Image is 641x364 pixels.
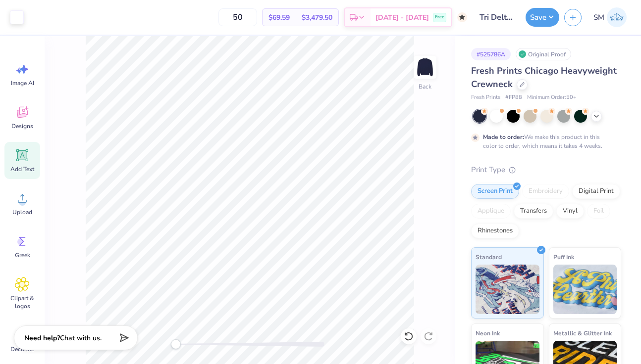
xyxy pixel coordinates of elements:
input: Untitled Design [472,7,521,27]
span: Standard [476,252,502,262]
span: Image AI [11,79,34,87]
strong: Made to order: [483,133,524,141]
span: Neon Ink [476,328,500,338]
div: Transfers [514,204,553,219]
div: Original Proof [516,48,571,60]
div: Back [419,82,431,91]
span: $69.59 [268,12,290,23]
div: Digital Print [572,184,620,199]
span: SM [593,12,604,23]
img: Standard [476,265,539,314]
span: Designs [11,122,33,130]
div: Print Type [471,164,621,176]
div: We make this product in this color to order, which means it takes 4 weeks. [483,133,605,150]
span: Fresh Prints [471,93,500,102]
span: # FP88 [505,93,522,102]
input: – – [218,8,257,26]
span: Fresh Prints Chicago Heavyweight Crewneck [471,65,617,90]
span: Chat with us. [60,333,102,343]
div: Applique [471,204,511,219]
img: Back [415,57,435,77]
span: Puff Ink [553,252,574,262]
span: Minimum Order: 50 + [527,93,577,102]
div: # 525786A [471,48,511,60]
div: Rhinestones [471,224,519,238]
div: Vinyl [556,204,584,219]
div: Accessibility label [171,339,181,349]
img: Savannah Martin [607,7,627,27]
span: Free [435,14,444,21]
span: $3,479.50 [302,12,332,23]
img: Puff Ink [553,265,617,314]
span: [DATE] - [DATE] [375,12,429,23]
span: Metallic & Glitter Ink [553,328,612,338]
span: Upload [12,208,32,216]
div: Foil [587,204,610,219]
span: Decorate [10,345,34,353]
strong: Need help? [24,333,60,343]
span: Add Text [10,165,34,173]
a: SM [589,7,631,27]
span: Greek [15,251,30,259]
div: Screen Print [471,184,519,199]
span: Clipart & logos [6,294,39,310]
div: Embroidery [522,184,569,199]
button: Save [526,8,559,27]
